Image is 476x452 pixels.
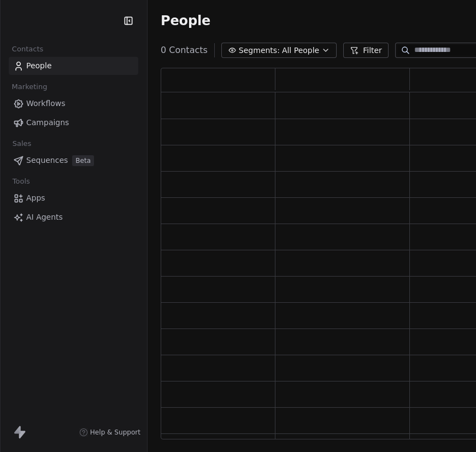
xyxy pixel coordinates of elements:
a: Help & Support [79,428,140,437]
span: People [26,60,52,72]
a: Apps [9,189,138,207]
a: People [9,57,138,75]
span: Sequences [26,155,68,166]
button: Filter [343,43,389,58]
a: Workflows [9,95,138,113]
span: Sales [8,136,36,152]
span: Contacts [7,41,48,57]
span: People [161,13,210,29]
span: Segments: [239,45,280,56]
span: Campaigns [26,117,69,128]
span: All People [282,45,319,56]
span: 0 Contacts [161,44,208,57]
span: Workflows [26,98,66,109]
span: Marketing [7,79,52,95]
span: Apps [26,192,45,204]
span: AI Agents [26,212,63,223]
span: Beta [72,155,94,166]
span: Help & Support [90,428,140,437]
span: Tools [8,173,34,190]
a: SequencesBeta [9,151,138,169]
a: AI Agents [9,208,138,226]
a: Campaigns [9,114,138,132]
